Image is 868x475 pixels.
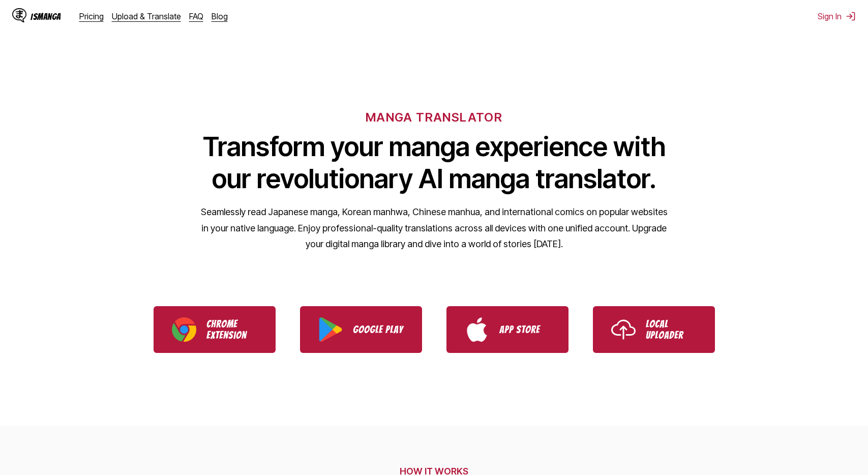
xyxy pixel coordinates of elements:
img: Chrome logo [172,317,196,342]
a: IsManga LogoIsManga [12,8,79,24]
a: Download IsManga from App Store [446,306,568,353]
h6: MANGA TRANSLATOR [366,110,502,125]
img: Sign out [846,11,856,21]
a: Blog [212,11,228,21]
p: Local Uploader [646,318,697,341]
p: Chrome Extension [206,318,257,341]
img: Upload icon [611,317,636,342]
a: FAQ [189,11,203,21]
a: Download IsManga from Google Play [300,306,422,353]
p: Google Play [353,324,404,335]
a: Upload & Translate [112,11,181,21]
a: Download IsManga Chrome Extension [154,306,276,353]
img: Google Play logo [318,317,343,342]
div: IsManga [31,12,61,21]
p: Seamlessly read Japanese manga, Korean manhwa, Chinese manhua, and international comics on popula... [200,204,668,252]
h1: Transform your manga experience with our revolutionary AI manga translator. [200,131,668,195]
button: Sign In [818,11,856,21]
a: Use IsManga Local Uploader [593,306,715,353]
img: App Store logo [465,317,489,342]
a: Pricing [79,11,104,21]
img: IsManga Logo [12,8,26,22]
p: App Store [499,324,550,335]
